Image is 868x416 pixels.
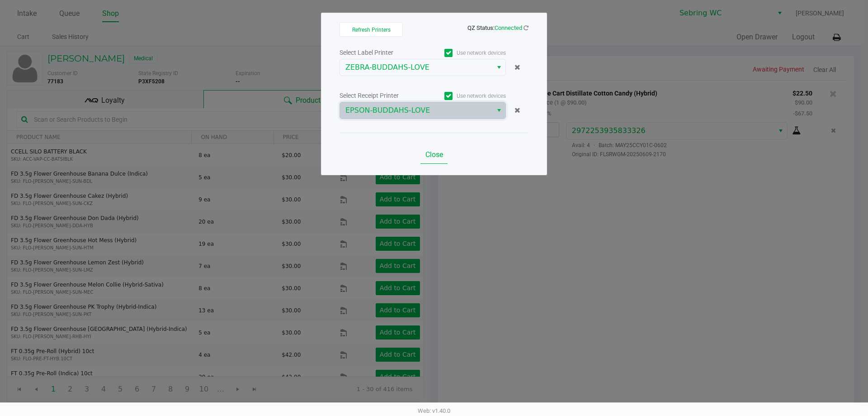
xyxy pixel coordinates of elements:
label: Use network devices [423,92,506,100]
span: ZEBRA-BUDDAHS-LOVE [345,62,487,73]
span: Refresh Printers [352,27,391,33]
div: Select Receipt Printer [340,91,423,100]
span: EPSON-BUDDAHS-LOVE [345,105,487,116]
label: Use network devices [423,49,506,57]
button: Select [492,102,505,119]
span: Close [425,150,443,159]
span: QZ Status: [467,24,528,31]
div: Select Label Printer [340,48,423,57]
button: Refresh Printers [340,22,403,37]
span: Web: v1.40.0 [418,407,450,414]
button: Select [492,59,505,76]
button: Close [420,146,448,164]
span: Connected [495,24,522,31]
